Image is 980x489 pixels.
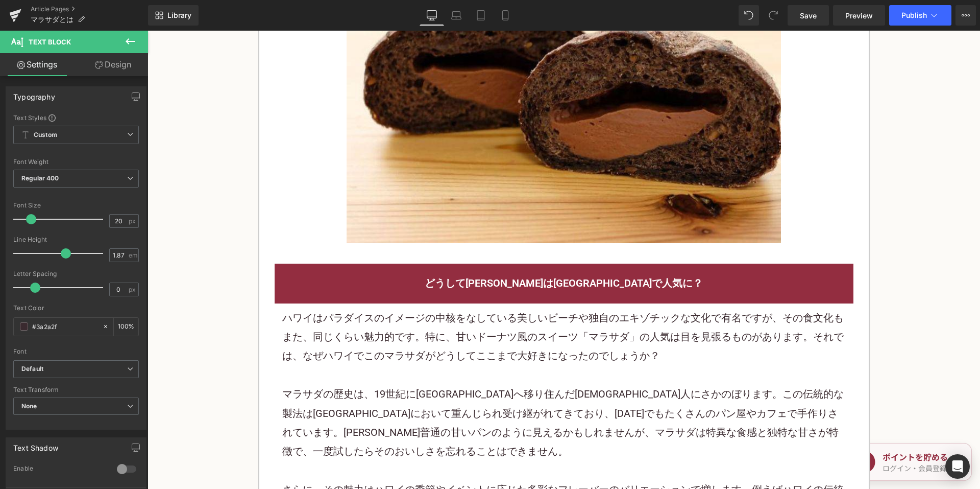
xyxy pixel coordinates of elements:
input: Color [32,321,97,332]
button: Publish [889,5,951,26]
div: Letter Spacing [13,270,139,277]
span: Library [167,11,191,20]
span: Preview [845,10,873,21]
b: Custom [34,131,57,139]
span: マラサダとは [31,15,73,24]
a: Tablet [469,5,493,26]
div: Text Shadow [13,438,58,452]
a: Desktop [420,5,444,26]
div: Font [13,348,139,355]
a: Design [76,53,150,76]
p: マラサダの歴史は、19世紀に[GEOGRAPHIC_DATA]へ移り住んだ[DEMOGRAPHIC_DATA]人にさかのぼります。この伝統的な製法は[GEOGRAPHIC_DATA]において重ん... [135,354,698,431]
div: Enable [13,464,107,475]
b: Regular 400 [21,174,59,182]
b: None [21,402,37,410]
span: px [129,286,137,293]
a: Preview [833,5,885,26]
button: More [955,5,976,26]
i: Default [21,365,43,374]
div: Text Color [13,305,139,312]
div: Text Transform [13,386,139,393]
span: Save [800,10,817,21]
a: Mobile [493,5,518,26]
span: em [129,252,137,259]
p: さらに、その魅力はハワイの季節やイベントに応じた多彩なフレーバーのバリエーションで増します。例えばハワイの伝統的な味であるハウピア（ココナツミルククリーム）やリリコイ（パッションフルーツ）風味の... [135,450,698,488]
button: Redo [763,5,783,26]
a: Laptop [444,5,469,26]
div: Typography [13,87,55,101]
div: Line Height [13,236,139,243]
span: Publish [901,11,927,19]
p: ハワイはパラダイスのイメージの中核をなしている美しいビーチや独自のエキゾチックな文化で有名ですが、その食文化もまた、同じくらい魅力的です。特に、甘いドーナツ風のスイーツ「マラサダ」の人気は目を見... [135,278,698,335]
a: Article Pages [31,5,148,13]
div: % [114,318,138,336]
div: Font Weight [13,158,139,166]
button: Undo [739,5,759,26]
div: Text Styles [13,113,139,122]
div: Font Size [13,202,139,209]
a: New Library [148,5,199,26]
div: Open Intercom Messenger [945,454,970,479]
span: Text Block [29,38,71,46]
h2: どうして[PERSON_NAME]は[GEOGRAPHIC_DATA]で人気に？ [135,243,698,262]
span: px [129,218,137,224]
